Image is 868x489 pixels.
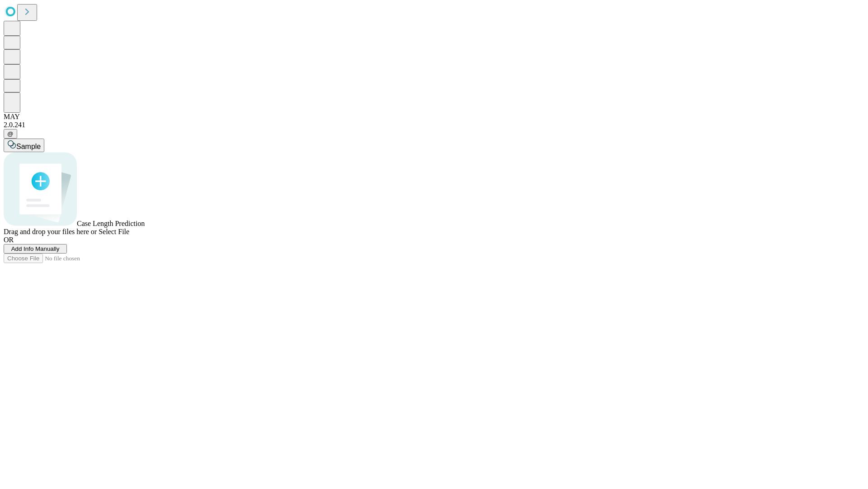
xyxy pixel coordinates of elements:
button: @ [4,129,17,139]
button: Add Info Manually [4,244,67,254]
span: OR [4,236,14,244]
span: Sample [16,143,41,150]
span: Select File [99,228,129,235]
span: @ [7,130,14,137]
button: Sample [4,139,44,152]
span: Case Length Prediction [77,220,145,227]
span: Drag and drop your files here or [4,228,97,235]
div: MAY [4,113,864,121]
span: Add Info Manually [11,245,60,252]
div: 2.0.241 [4,121,864,129]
